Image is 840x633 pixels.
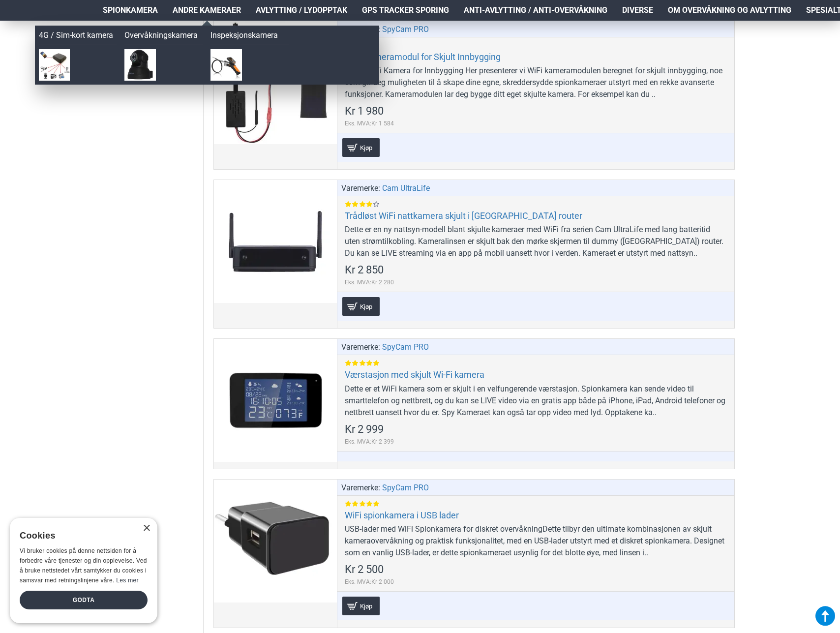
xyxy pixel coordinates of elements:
[214,21,337,144] a: WiFi Kameramodul for Skjult Innbygging WiFi Kameramodul for Skjult Innbygging
[214,180,337,303] a: Trådløst WiFi nattkamera skjult i falsk router Trådløst WiFi nattkamera skjult i falsk router
[382,182,430,194] a: Cam UltraLife
[124,49,156,81] img: Overvåkningskamera
[382,341,429,353] a: SpyCam PRO
[341,341,380,353] span: Varemerke:
[256,4,347,16] span: Avlytting / Lydopptak
[345,224,727,259] div: Dette er en ny nattsyn-modell blant skjulte kameraer med WiFi fra serien Cam UltraLife med lang b...
[358,145,375,151] span: Kjøp
[39,30,117,44] a: 4G / Sim-kort kamera
[345,369,484,380] a: Værstasjon med skjult Wi-Fi kamera
[341,182,380,194] span: Varemerke:
[362,4,449,16] span: GPS Tracker Sporing
[622,4,653,16] span: Diverse
[341,24,380,35] span: Varemerke:
[143,525,150,532] div: Close
[345,51,501,62] a: WiFi Kameramodul for Skjult Innbygging
[345,510,459,521] a: WiFi spionkamera i USB lader
[124,30,203,44] a: Overvåkningskamera
[345,265,384,275] span: Kr 2 850
[345,278,394,287] span: Eks. MVA:Kr 2 280
[345,437,394,446] span: Eks. MVA:Kr 2 399
[20,525,141,546] div: Cookies
[345,577,394,586] span: Eks. MVA:Kr 2 000
[173,4,241,16] span: Andre kameraer
[341,482,380,494] span: Varemerke:
[382,24,429,35] a: SpyCam PRO
[210,30,289,44] a: Inspeksjonskamera
[464,4,607,16] span: Anti-avlytting / Anti-overvåkning
[214,480,337,603] a: WiFi spionkamera i USB lader WiFi spionkamera i USB lader
[345,523,727,559] div: USB-lader med WiFi Spionkamera for diskret overvåkningDette tilbyr den ultimate kombinasjonen av ...
[345,65,727,100] div: Skjult WiFi Kamera for Innbygging Her presenterer vi WiFi kameramodulen beregnet for skjult innby...
[103,4,158,16] span: Spionkamera
[345,564,384,575] span: Kr 2 500
[382,482,429,494] a: SpyCam PRO
[116,577,138,584] a: Les mer, opens a new window
[345,383,727,419] div: Dette er et WiFi kamera som er skjult i en velfungerende værstasjon. Spionkamera kan sende video ...
[345,210,582,221] a: Trådløst WiFi nattkamera skjult i [GEOGRAPHIC_DATA] router
[345,424,384,435] span: Kr 2 999
[20,547,147,583] span: Vi bruker cookies på denne nettsiden for å forbedre våre tjenester og din opplevelse. Ved å bruke...
[345,106,384,117] span: Kr 1 980
[358,303,375,310] span: Kjøp
[210,49,242,81] img: Inspeksjonskamera
[668,4,791,16] span: Om overvåkning og avlytting
[214,339,337,462] a: Værstasjon med skjult Wi-Fi kamera Værstasjon med skjult Wi-Fi kamera
[358,603,375,609] span: Kjøp
[345,119,394,128] span: Eks. MVA:Kr 1 584
[20,591,148,609] div: Godta
[39,49,70,81] img: 4G / Sim-kort kamera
